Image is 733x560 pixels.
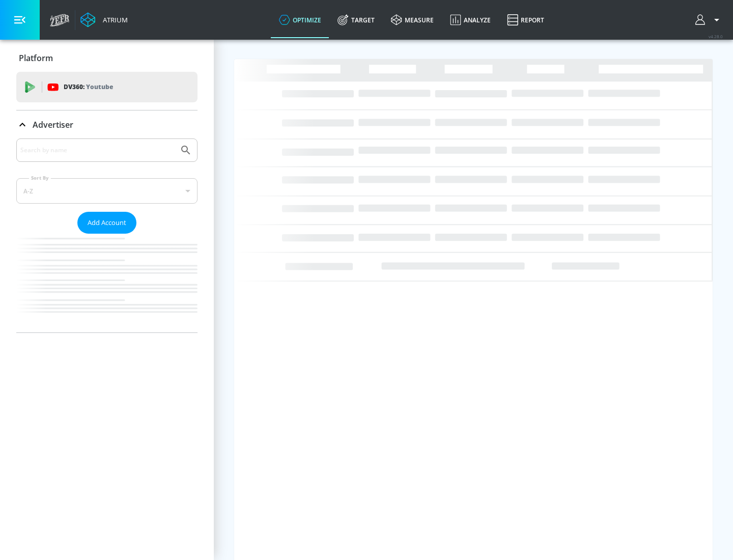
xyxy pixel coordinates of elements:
a: Target [329,2,383,38]
div: Advertiser [16,138,198,332]
div: A-Z [16,178,198,204]
a: optimize [271,2,329,38]
nav: list of Advertiser [16,234,198,332]
span: Add Account [88,217,126,229]
div: Platform [16,44,198,72]
span: v 4.28.0 [709,34,723,39]
p: Youtube [86,81,113,92]
div: DV360: Youtube [16,72,198,102]
p: Platform [19,52,53,64]
button: Add Account [77,212,136,234]
p: DV360: [64,81,113,93]
label: Sort By [29,175,51,181]
p: Advertiser [33,119,73,130]
a: Analyze [442,2,499,38]
div: Atrium [99,15,128,24]
a: Atrium [80,12,128,27]
input: Search by name [20,144,175,157]
a: Report [499,2,552,38]
a: measure [383,2,442,38]
div: Advertiser [16,110,198,139]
